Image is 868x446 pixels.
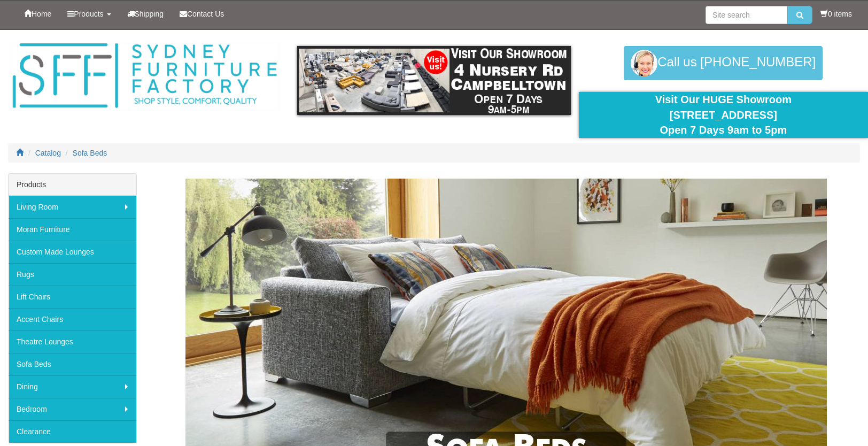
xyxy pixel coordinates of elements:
span: Contact Us [187,10,224,18]
img: Sydney Furniture Factory [8,41,281,111]
a: Theatre Lounges [9,330,136,353]
a: Contact Us [172,1,232,27]
a: Clearance [9,420,136,443]
a: Shipping [119,1,172,27]
a: Moran Furniture [9,218,136,241]
span: Home [32,10,51,18]
a: Custom Made Lounges [9,241,136,263]
a: Rugs [9,263,136,286]
a: Sofa Beds [73,149,107,157]
div: Products [9,174,136,196]
span: Products [74,10,103,18]
span: Shipping [135,10,164,18]
img: showroom.gif [297,46,570,115]
a: Products [59,1,119,27]
li: 0 items [820,9,852,19]
div: Visit Our HUGE Showroom [STREET_ADDRESS] Open 7 Days 9am to 5pm [587,92,860,138]
a: Dining [9,375,136,398]
a: Accent Chairs [9,308,136,330]
a: Lift Chairs [9,286,136,308]
a: Home [16,1,59,27]
a: Sofa Beds [9,353,136,375]
a: Catalog [35,149,61,157]
a: Bedroom [9,398,136,420]
a: Living Room [9,196,136,218]
input: Site search [706,6,787,24]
